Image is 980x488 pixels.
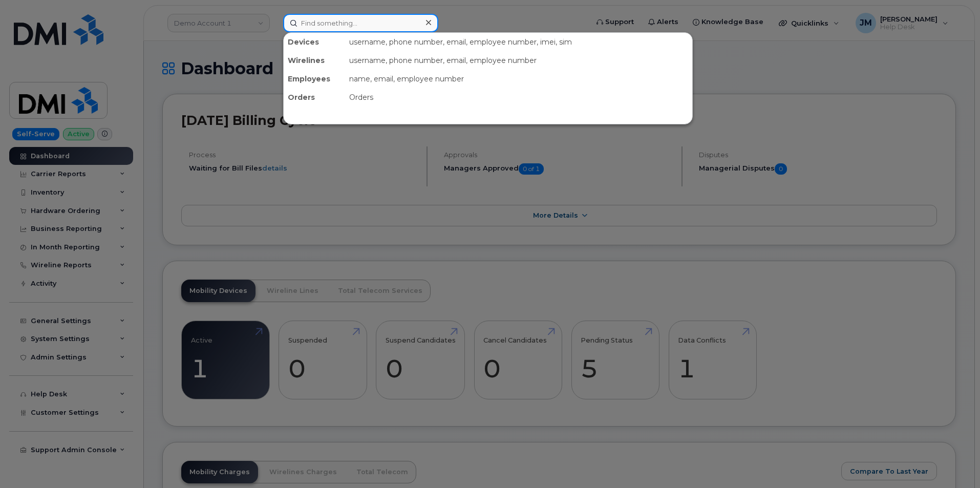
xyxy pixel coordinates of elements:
[284,88,345,107] div: Orders
[284,51,345,70] div: Wirelines
[345,33,692,51] div: username, phone number, email, employee number, imei, sim
[284,33,345,51] div: Devices
[345,70,692,88] div: name, email, employee number
[284,70,345,88] div: Employees
[345,88,692,107] div: Orders
[345,51,692,70] div: username, phone number, email, employee number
